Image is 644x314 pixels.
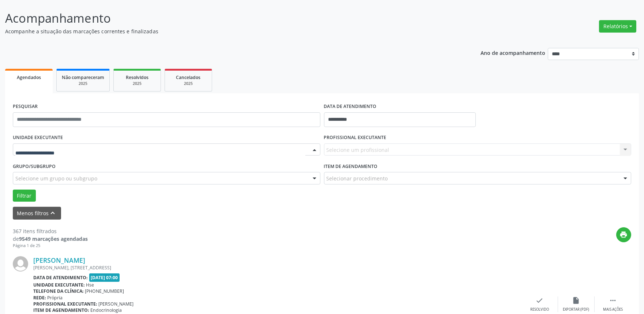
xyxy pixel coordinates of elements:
i: print [620,231,628,239]
i:  [609,296,617,304]
div: Exportar (PDF) [563,307,590,312]
p: Ano de acompanhamento [481,48,545,57]
div: [PERSON_NAME], [STREET_ADDRESS] [33,265,521,271]
label: Item de agendamento [324,161,378,172]
b: Data de atendimento: [33,274,88,281]
span: [PERSON_NAME] [99,301,134,307]
span: Cancelados [176,74,201,81]
i: check [536,296,544,304]
button: print [616,227,631,242]
i: keyboard_arrow_up [49,209,57,217]
span: Hse [86,282,94,288]
p: Acompanhamento [5,9,449,27]
b: Profissional executante: [33,301,97,307]
i: insert_drive_file [572,296,580,304]
span: Endocrinologia [91,307,122,313]
a: [PERSON_NAME] [33,256,85,264]
button: Filtrar [13,190,36,202]
span: [DATE] 07:00 [89,273,120,282]
b: Rede: [33,295,46,301]
div: Resolvido [530,307,549,312]
div: 367 itens filtrados [13,227,88,235]
div: 2025 [62,81,104,86]
b: Item de agendamento: [33,307,89,313]
span: Não compareceram [62,74,104,81]
button: Menos filtroskeyboard_arrow_up [13,207,61,220]
label: DATA DE ATENDIMENTO [324,101,377,112]
b: Telefone da clínica: [33,288,84,294]
p: Acompanhe a situação das marcações correntes e finalizadas [5,27,449,35]
label: UNIDADE EXECUTANTE [13,132,63,143]
button: Relatórios [599,20,636,33]
img: img [13,256,28,272]
span: Resolvidos [126,74,148,81]
label: PESQUISAR [13,101,38,112]
div: Página 1 de 25 [13,243,88,249]
strong: 9549 marcações agendadas [19,235,88,242]
span: Própria [48,295,63,301]
div: de [13,235,88,243]
span: Agendados [17,74,41,81]
div: 2025 [170,81,207,86]
div: Mais ações [603,307,623,312]
span: Selecionar procedimento [327,175,388,182]
span: [PHONE_NUMBER] [85,288,124,294]
label: PROFISSIONAL EXECUTANTE [324,132,387,143]
b: Unidade executante: [33,282,85,288]
div: 2025 [119,81,155,86]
